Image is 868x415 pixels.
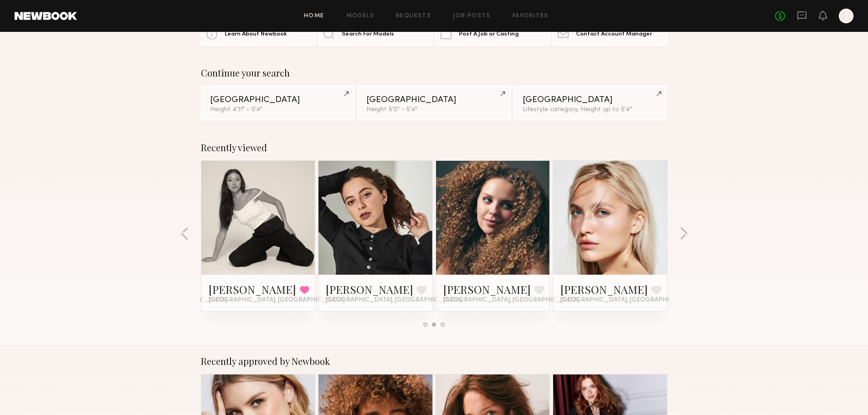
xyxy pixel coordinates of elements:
[201,356,668,367] div: Recently approved by Newbook
[435,23,550,46] a: Post A Job or Casting
[209,282,296,297] a: [PERSON_NAME]
[201,67,668,78] div: Continue your search
[523,96,658,104] div: [GEOGRAPHIC_DATA]
[576,31,652,37] span: Contact Account Manager
[225,31,287,37] span: Learn About Newbook
[201,142,668,153] div: Recently viewed
[459,31,519,37] span: Post A Job or Casting
[513,13,549,19] a: Favorites
[357,86,511,120] a: [GEOGRAPHIC_DATA]Height 5'0" - 5'4"
[318,23,433,46] a: Search For Models
[453,13,491,19] a: Job Posts
[201,23,316,46] a: Learn About Newbook
[443,282,531,297] a: [PERSON_NAME]
[514,86,667,120] a: [GEOGRAPHIC_DATA]Lifestyle category, Height up to 5'4"
[552,23,667,46] a: Contact Account Manager
[210,107,345,113] div: Height 4'11" - 5'4"
[210,96,345,104] div: [GEOGRAPHIC_DATA]
[443,297,579,304] span: [GEOGRAPHIC_DATA], [GEOGRAPHIC_DATA]
[304,13,324,19] a: Home
[326,297,462,304] span: [GEOGRAPHIC_DATA], [GEOGRAPHIC_DATA]
[523,107,658,113] div: Lifestyle category, Height up to 5'4"
[326,282,413,297] a: [PERSON_NAME]
[342,31,394,37] span: Search For Models
[366,107,502,113] div: Height 5'0" - 5'4"
[346,13,374,19] a: Models
[201,86,354,120] a: [GEOGRAPHIC_DATA]Height 4'11" - 5'4"
[560,282,648,297] a: [PERSON_NAME]
[396,13,431,19] a: Requests
[209,297,344,304] span: [GEOGRAPHIC_DATA], [GEOGRAPHIC_DATA]
[839,9,853,23] a: J
[366,96,502,104] div: [GEOGRAPHIC_DATA]
[560,297,696,304] span: [GEOGRAPHIC_DATA], [GEOGRAPHIC_DATA]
